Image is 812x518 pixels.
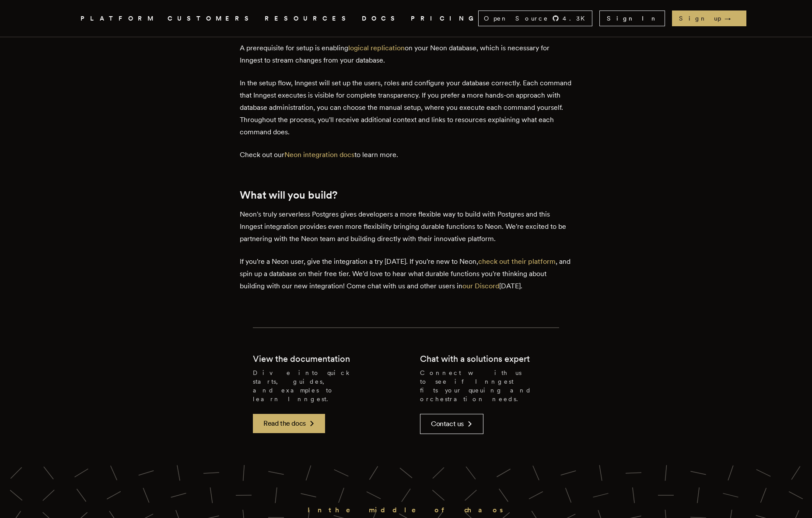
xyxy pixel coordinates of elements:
a: Read the docs [253,414,325,433]
p: Connect with us to see if Inngest fits your queuing and orchestration needs. [420,368,559,403]
p: Check out our to learn more. [240,149,572,161]
span: 4.3 K [563,14,590,23]
p: In the setup flow, Inngest will set up the users, roles and configure your database correctly. Ea... [240,77,572,138]
a: Neon integration docs [284,150,354,159]
a: logical replication [348,44,405,52]
p: If you're a Neon user, give the integration a try [DATE]. If you're new to Neon, , and spin up a ... [240,255,572,292]
a: CUSTOMERS [168,13,254,24]
a: Sign In [599,10,665,26]
p: Neon's truly serverless Postgres gives developers a more flexible way to build with Postgres and ... [240,208,572,245]
button: RESOURCES [265,13,351,24]
h2: View the documentation [253,353,350,365]
span: Open Source [484,14,549,23]
a: DOCS [362,13,400,24]
button: PLATFORM [80,13,157,24]
a: check out their platform [478,257,556,266]
p: Dive into quick starts, guides, and examples to learn Inngest. [253,368,392,403]
span: → [724,14,739,23]
h2: Chat with a solutions expert [420,353,530,365]
p: A prerequisite for setup is enabling on your Neon database, which is necessary for Inngest to str... [240,42,572,66]
h2: In the middle of chaos [266,504,546,516]
a: Contact us [420,414,483,434]
a: PRICING [411,13,478,24]
a: Sign up [672,10,746,26]
a: our Discord [462,282,499,290]
h2: What will you build? [240,189,572,201]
